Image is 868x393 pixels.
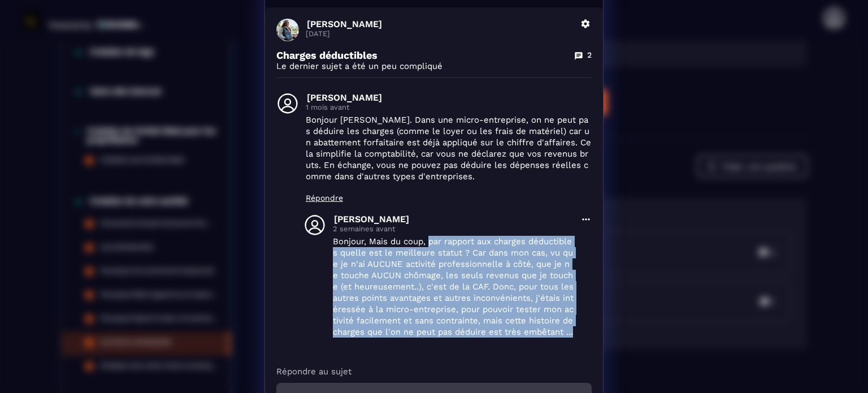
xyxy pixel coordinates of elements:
[587,50,592,61] p: 2
[306,29,574,38] p: [DATE]
[276,61,592,72] p: Le dernier sujet a été un peu compliqué
[306,193,592,202] p: Répondre
[307,19,574,29] p: [PERSON_NAME]
[276,49,377,61] p: Charges déductibles
[306,103,592,111] p: 1 mois avant
[306,114,592,182] p: Bonjour [PERSON_NAME]. Dans une micro-entreprise, on ne peut pas déduire les charges (comme le lo...
[307,92,592,103] p: [PERSON_NAME]
[333,236,574,338] p: Bonjour, Mais du coup, par rapport aux charges déductibles quelle est le meilleure statut ? Car d...
[334,214,574,224] p: [PERSON_NAME]
[333,224,574,233] p: 2 semaines avant
[276,366,592,377] p: Répondre au sujet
